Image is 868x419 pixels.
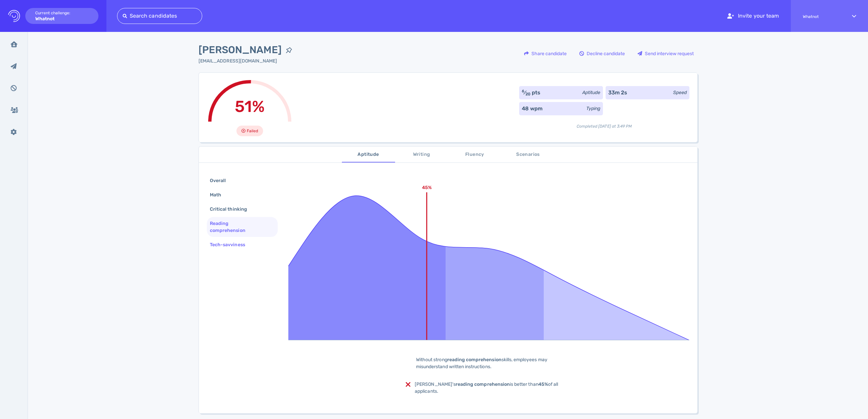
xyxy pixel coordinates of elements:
b: reading comprehension [447,357,502,363]
span: [PERSON_NAME] [199,43,282,57]
div: Critical thinking [209,204,255,214]
div: Completed [DATE] at 3:49 PM [519,118,689,129]
div: Overall [209,176,234,185]
div: Without strong skills, employees may misunderstand written instructions. [406,356,572,370]
sup: 6 [522,89,524,93]
div: Typing [586,105,600,112]
div: 33m 2s [608,89,627,97]
b: 45% [538,381,548,387]
div: 48 wpm [522,105,542,113]
span: Aptitude [346,151,391,159]
div: Tech-savviness [209,240,253,250]
div: ⁄ pts [522,89,540,97]
span: Fluency [452,151,498,159]
div: Reading comprehension [209,219,271,235]
div: Send interview request [634,46,697,61]
sub: 20 [525,92,530,96]
button: Decline candidate [576,46,629,61]
div: Math [209,190,229,200]
button: Send interview request [634,46,697,61]
b: reading comprehension [456,381,510,387]
span: Failed [247,127,258,135]
div: Speed [673,89,687,96]
span: 51% [235,97,264,116]
div: Click to copy the email address [199,57,296,64]
button: Share candidate [520,46,570,61]
span: Scenarios [506,151,551,159]
span: [PERSON_NAME]'s is better than of all applicants. [415,381,558,394]
span: Writing [399,151,444,159]
span: Whatnot [803,14,840,19]
div: Aptitude [582,89,600,96]
div: Share candidate [521,46,570,61]
div: Decline candidate [576,46,628,61]
text: 45% [422,185,431,190]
